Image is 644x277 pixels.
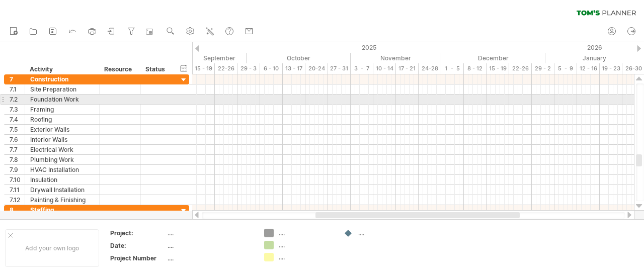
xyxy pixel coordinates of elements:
[279,241,334,249] div: ....
[10,155,25,164] div: 7.8
[30,165,94,174] div: HVAC Installation
[30,115,94,124] div: Roofing
[30,155,94,164] div: Plumbing Work
[10,185,25,195] div: 7.11
[192,63,215,74] div: 15 - 19
[358,229,413,237] div: ....
[396,63,419,74] div: 17 - 21
[30,125,94,134] div: Exterior Walls
[110,241,166,250] div: Date:
[283,63,305,74] div: 13 - 17
[328,63,351,74] div: 27 - 31
[441,53,545,63] div: December 2025
[373,63,396,74] div: 10 - 14
[10,84,25,94] div: 7.1
[10,195,25,205] div: 7.12
[30,105,94,114] div: Framing
[10,135,25,144] div: 7.6
[30,205,94,215] div: Staffing
[30,185,94,195] div: Drywall Installation
[419,63,441,74] div: 24-28
[30,135,94,144] div: Interior Walls
[30,95,94,104] div: Foundation Work
[351,53,441,63] div: November 2025
[305,63,328,74] div: 20-24
[168,241,252,250] div: ....
[247,53,351,63] div: October 2025
[147,53,247,63] div: September 2025
[237,63,260,74] div: 29 - 3
[351,63,373,74] div: 3 - 7
[10,145,25,154] div: 7.7
[441,63,464,74] div: 1 - 5
[215,63,237,74] div: 22-26
[110,229,166,237] div: Project:
[532,63,554,74] div: 29 - 2
[30,175,94,184] div: Insulation
[10,95,25,104] div: 7.2
[168,254,252,262] div: ....
[10,115,25,124] div: 7.4
[30,64,94,74] div: Activity
[30,195,94,205] div: Painting & Finishing
[577,63,600,74] div: 12 - 16
[30,145,94,154] div: Electrical Work
[554,63,577,74] div: 5 - 9
[110,254,166,262] div: Project Number
[30,84,94,94] div: Site Preparation
[10,205,25,215] div: 8
[487,63,509,74] div: 15 - 19
[10,175,25,184] div: 7.10
[600,63,622,74] div: 19 - 23
[260,63,283,74] div: 6 - 10
[10,74,25,84] div: 7
[279,229,334,237] div: ....
[10,165,25,174] div: 7.9
[168,229,252,237] div: ....
[30,74,94,84] div: Construction
[145,64,168,74] div: Status
[5,229,99,267] div: Add your own logo
[10,125,25,134] div: 7.5
[104,64,135,74] div: Resource
[464,63,487,74] div: 8 - 12
[10,105,25,114] div: 7.3
[279,253,334,261] div: ....
[509,63,532,74] div: 22-26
